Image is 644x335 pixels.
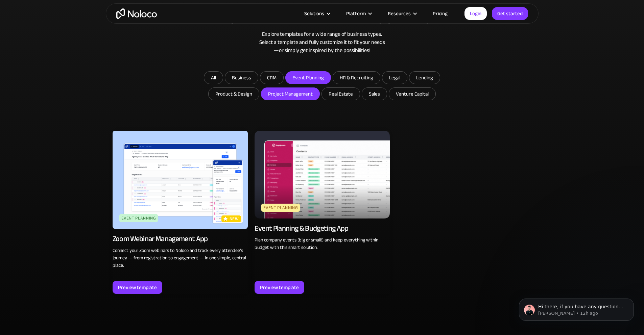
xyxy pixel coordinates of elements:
[338,9,379,18] div: Platform
[255,224,349,233] div: Event Planning & Budgeting App
[204,71,223,84] a: All
[346,9,366,18] div: Platform
[119,214,158,222] div: Event Planning
[255,131,390,294] a: Event PlanningEvent Planning & Budgeting AppPlan company events (big or small!) and keep everythi...
[187,71,457,102] form: Email Form
[304,9,324,18] div: Solutions
[255,236,390,251] p: Plan company events (big or small!) and keep everything within budget with this smart solution.
[296,9,338,18] div: Solutions
[464,7,487,20] a: Login
[116,8,157,19] a: home
[113,30,532,54] div: Explore templates for a wide range of business types. Select a template and fully customize it to...
[509,284,644,332] iframe: Intercom notifications message
[260,283,299,292] div: Preview template
[379,9,424,18] div: Resources
[492,7,528,20] a: Get started
[230,215,239,222] p: new
[113,131,248,294] a: Event PlanningnewZoom Webinar Management AppConnect your Zoom webinars to Noloco and track every ...
[424,9,456,18] a: Pricing
[388,9,411,18] div: Resources
[113,247,248,269] p: Connect your Zoom webinars to Noloco and track every attendee's journey — from registration to en...
[113,234,208,243] div: Zoom Webinar Management App
[118,283,157,292] div: Preview template
[261,204,300,212] div: Event Planning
